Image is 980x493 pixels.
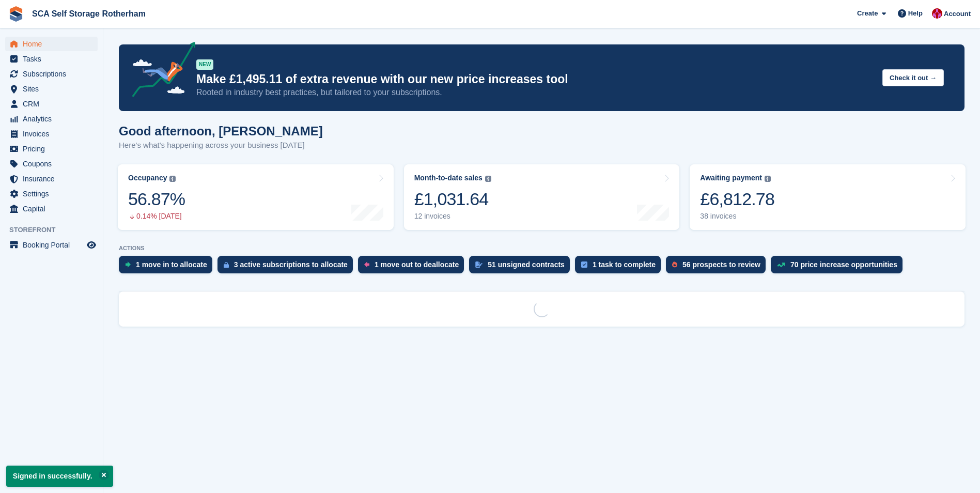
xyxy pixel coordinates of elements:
span: Create [857,8,878,19]
span: Storefront [9,225,103,235]
span: Home [23,37,85,51]
a: 51 unsigned contracts [469,256,575,279]
div: Awaiting payment [700,174,762,182]
span: Invoices [23,127,85,141]
img: active_subscription_to_allocate_icon-d502201f5373d7db506a760aba3b589e785aa758c864c3986d89f69b8ff3... [224,261,229,268]
div: Occupancy [128,174,167,182]
span: Subscriptions [23,67,85,81]
div: Month-to-date sales [414,174,483,182]
div: 0.14% [DATE] [128,212,185,221]
img: Thomas Webb [932,8,942,19]
div: 38 invoices [700,212,774,221]
div: 1 move in to allocate [136,260,207,269]
a: 70 price increase opportunities [771,256,908,279]
a: menu [5,82,98,96]
div: 56 prospects to review [682,260,760,269]
a: menu [5,187,98,201]
span: Sites [23,82,85,96]
a: menu [5,127,98,141]
span: Account [944,9,971,19]
a: Preview store [85,239,98,251]
a: SCA Self Storage Rotherham [28,5,150,22]
a: Occupancy 56.87% 0.14% [DATE] [118,164,394,230]
div: £6,812.78 [700,189,774,210]
span: Insurance [23,172,85,186]
a: menu [5,97,98,111]
div: NEW [196,59,213,70]
div: 51 unsigned contracts [488,260,565,269]
span: Tasks [23,52,85,66]
div: 56.87% [128,189,185,210]
p: Signed in successfully. [6,466,113,487]
div: 70 price increase opportunities [790,260,897,269]
div: 1 task to complete [593,260,656,269]
p: Make £1,495.11 of extra revenue with our new price increases tool [196,72,874,87]
p: ACTIONS [119,245,965,252]
button: Check it out → [882,69,944,86]
a: menu [5,52,98,66]
span: Capital [23,202,85,216]
img: icon-info-grey-7440780725fd019a000dd9b08b2336e03edf1995a4989e88bcd33f0948082b44.svg [485,176,491,182]
img: stora-icon-8386f47178a22dfd0bd8f6a31ec36ba5ce8667c1dd55bd0f319d3a0aa187defe.svg [8,6,24,22]
p: Rooted in industry best practices, but tailored to your subscriptions. [196,87,874,98]
a: menu [5,67,98,81]
div: £1,031.64 [414,189,491,210]
img: move_outs_to_deallocate_icon-f764333ba52eb49d3ac5e1228854f67142a1ed5810a6f6cc68b1a99e826820c5.svg [364,261,369,268]
a: 1 task to complete [575,256,666,279]
a: Awaiting payment £6,812.78 38 invoices [690,164,966,230]
a: menu [5,37,98,51]
img: task-75834270c22a3079a89374b754ae025e5fb1db73e45f91037f5363f120a921f8.svg [581,261,587,268]
div: 1 move out to deallocate [375,260,459,269]
a: menu [5,112,98,126]
span: Pricing [23,142,85,156]
img: icon-info-grey-7440780725fd019a000dd9b08b2336e03edf1995a4989e88bcd33f0948082b44.svg [765,176,771,182]
span: Settings [23,187,85,201]
div: 12 invoices [414,212,491,221]
img: price_increase_opportunities-93ffe204e8149a01c8c9dc8f82e8f89637d9d84a8eef4429ea346261dce0b2c0.svg [777,263,785,267]
a: Month-to-date sales £1,031.64 12 invoices [404,164,680,230]
a: 56 prospects to review [666,256,771,279]
a: menu [5,238,98,252]
div: 3 active subscriptions to allocate [234,260,348,269]
span: Analytics [23,112,85,126]
a: menu [5,172,98,186]
a: 3 active subscriptions to allocate [217,256,358,279]
a: menu [5,157,98,171]
img: move_ins_to_allocate_icon-fdf77a2bb77ea45bf5b3d319d69a93e2d87916cf1d5bf7949dd705db3b84f3ca.svg [125,261,131,268]
img: price-adjustments-announcement-icon-8257ccfd72463d97f412b2fc003d46551f7dbcb40ab6d574587a9cd5c0d94... [123,42,196,101]
img: icon-info-grey-7440780725fd019a000dd9b08b2336e03edf1995a4989e88bcd33f0948082b44.svg [169,176,176,182]
img: contract_signature_icon-13c848040528278c33f63329250d36e43548de30e8caae1d1a13099fd9432cc5.svg [475,261,483,268]
span: Booking Portal [23,238,85,252]
a: menu [5,202,98,216]
img: prospect-51fa495bee0391a8d652442698ab0144808aea92771e9ea1ae160a38d050c398.svg [672,261,677,268]
span: Help [908,8,923,19]
h1: Good afternoon, [PERSON_NAME] [119,124,323,138]
span: Coupons [23,157,85,171]
a: 1 move out to deallocate [358,256,469,279]
a: 1 move in to allocate [119,256,217,279]
a: menu [5,142,98,156]
p: Here's what's happening across your business [DATE] [119,140,323,151]
span: CRM [23,97,85,111]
